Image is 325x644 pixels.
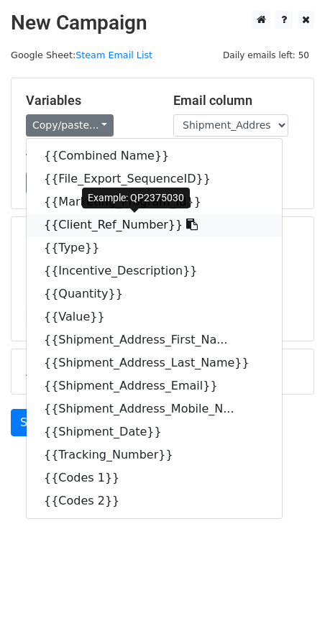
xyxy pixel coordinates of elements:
[27,259,282,282] a: {{Incentive_Description}}
[218,50,314,60] a: Daily emails left: 50
[27,466,282,489] a: {{Codes 1}}
[27,443,282,466] a: {{Tracking_Number}}
[27,236,282,259] a: {{Type}}
[27,328,282,351] a: {{Shipment_Address_First_Na...
[11,11,314,35] h2: New Campaign
[218,47,314,63] span: Daily emails left: 50
[27,397,282,420] a: {{Shipment_Address_Mobile_N...
[173,93,299,109] h5: Email column
[27,305,282,328] a: {{Value}}
[253,575,325,644] iframe: Chat Widget
[75,50,152,60] a: Steam Email List
[27,351,282,374] a: {{Shipment_Address_Last_Name}}
[27,144,282,167] a: {{Combined Name}}
[11,50,152,60] small: Google Sheet:
[27,167,282,190] a: {{File_Export_SequenceID}}
[11,409,58,436] a: Send
[26,114,114,137] a: Copy/paste...
[82,188,190,208] div: Example: QP2375030
[27,420,282,443] a: {{Shipment_Date}}
[27,489,282,512] a: {{Codes 2}}
[27,374,282,397] a: {{Shipment_Address_Email}}
[26,93,152,109] h5: Variables
[27,190,282,213] a: {{Marketing_Program_Id}}
[27,282,282,305] a: {{Quantity}}
[27,213,282,236] a: {{Client_Ref_Number}}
